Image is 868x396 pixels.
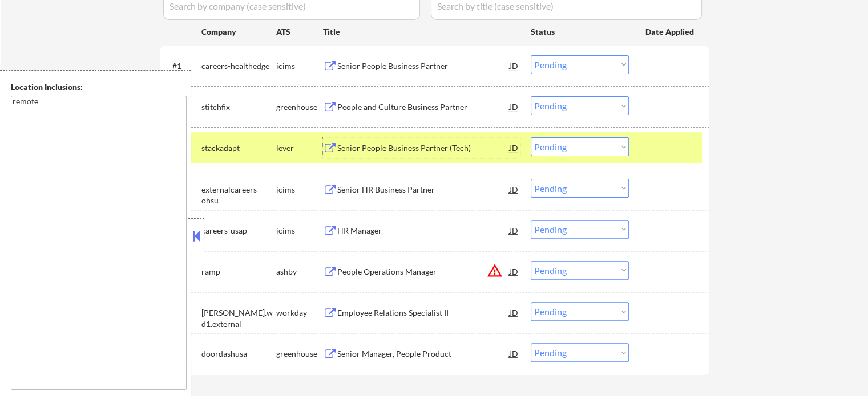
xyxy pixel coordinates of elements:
[531,21,629,42] div: Status
[337,101,510,113] div: People and Culture Business Partner
[337,307,510,319] div: Employee Relations Specialist II
[201,142,276,154] div: stackadapt
[276,348,323,360] div: greenhouse
[508,220,520,240] div: JD
[11,81,187,93] div: Location Inclusions:
[487,263,503,279] button: warning_amber
[276,142,323,154] div: lever
[337,348,510,360] div: Senior Manager, People Product
[276,266,323,277] div: ashby
[201,266,276,277] div: ramp
[337,142,510,154] div: Senior People Business Partner (Tech)
[337,266,510,277] div: People Operations Manager
[508,261,520,281] div: JD
[337,60,510,72] div: Senior People Business Partner
[645,26,696,38] div: Date Applied
[276,101,323,113] div: greenhouse
[201,101,276,113] div: stitchfix
[201,60,276,72] div: careers-healthedge
[201,307,276,329] div: [PERSON_NAME].wd1.external
[276,60,323,72] div: icims
[508,179,520,199] div: JD
[508,96,520,117] div: JD
[201,348,276,360] div: doordashusa
[323,26,520,38] div: Title
[172,60,192,72] div: #1
[276,184,323,195] div: icims
[276,307,323,319] div: workday
[201,26,276,38] div: Company
[508,55,520,76] div: JD
[276,225,323,236] div: icims
[508,137,520,158] div: JD
[337,184,510,195] div: Senior HR Business Partner
[201,184,276,206] div: externalcareers-ohsu
[508,302,520,322] div: JD
[201,225,276,236] div: careers-usap
[276,26,323,38] div: ATS
[508,343,520,364] div: JD
[337,225,510,236] div: HR Manager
